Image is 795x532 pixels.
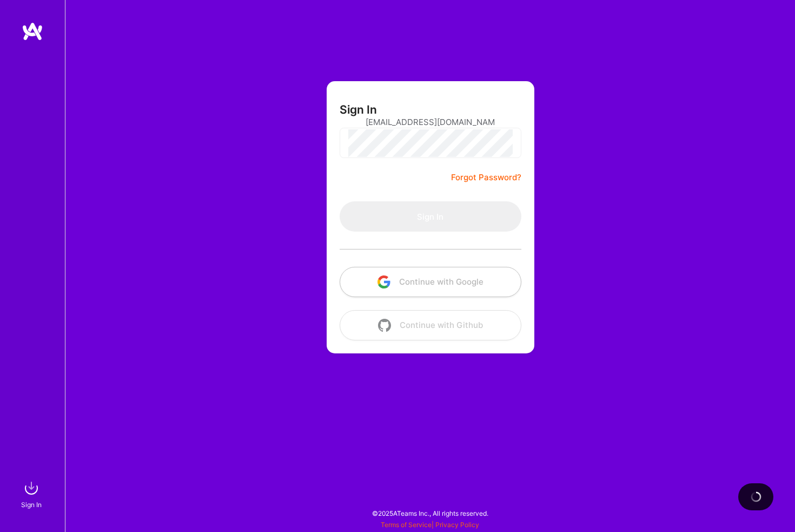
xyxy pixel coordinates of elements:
button: Continue with Google [340,267,521,297]
button: Continue with Github [340,310,521,340]
img: sign in [21,477,42,499]
img: icon [378,319,391,332]
button: Sign In [340,201,521,232]
img: loading [750,491,761,502]
a: Terms of Service [381,521,432,529]
input: Email... [366,108,495,136]
img: logo [22,22,43,41]
div: © 2025 ATeams Inc., All rights reserved. [65,500,795,527]
div: Sign In [21,499,42,510]
img: icon [377,275,390,288]
h3: Sign In [340,103,377,116]
a: Privacy Policy [435,521,479,529]
a: Forgot Password? [451,171,521,184]
a: sign inSign In [23,477,42,510]
span: | [381,521,479,529]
